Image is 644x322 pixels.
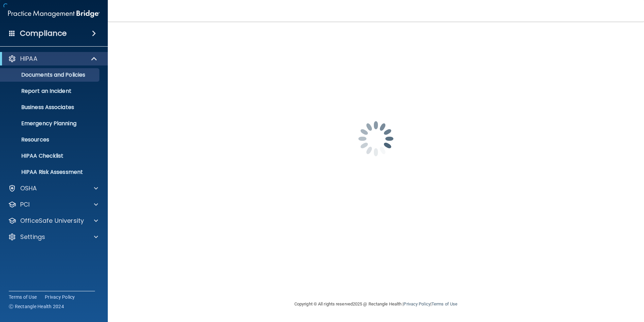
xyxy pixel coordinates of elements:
[4,120,96,127] p: Emergency Planning
[20,184,37,192] p: OSHA
[20,29,67,38] h4: Compliance
[8,233,98,241] a: Settings
[4,136,96,143] p: Resources
[4,72,96,78] p: Documents and Policies
[4,104,96,111] p: Business Associates
[8,7,100,21] img: PMB logo
[4,88,96,95] p: Report an Incident
[45,294,75,300] a: Privacy Policy
[20,55,37,63] p: HIPAA
[4,153,96,159] p: HIPAA Checklist
[431,301,457,306] a: Terms of Use
[20,200,30,209] p: PCI
[253,293,499,315] div: Copyright © All rights reserved 2025 @ Rectangle Health | |
[8,217,98,225] a: OfficeSafe University
[342,105,410,172] img: spinner.e123f6fc.gif
[9,294,37,300] a: Terms of Use
[8,184,98,192] a: OSHA
[8,55,98,63] a: HIPAA
[4,169,96,176] p: HIPAA Risk Assessment
[8,200,98,209] a: PCI
[9,303,64,310] span: Ⓒ Rectangle Health 2024
[20,217,84,225] p: OfficeSafe University
[20,233,45,241] p: Settings
[404,301,430,306] a: Privacy Policy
